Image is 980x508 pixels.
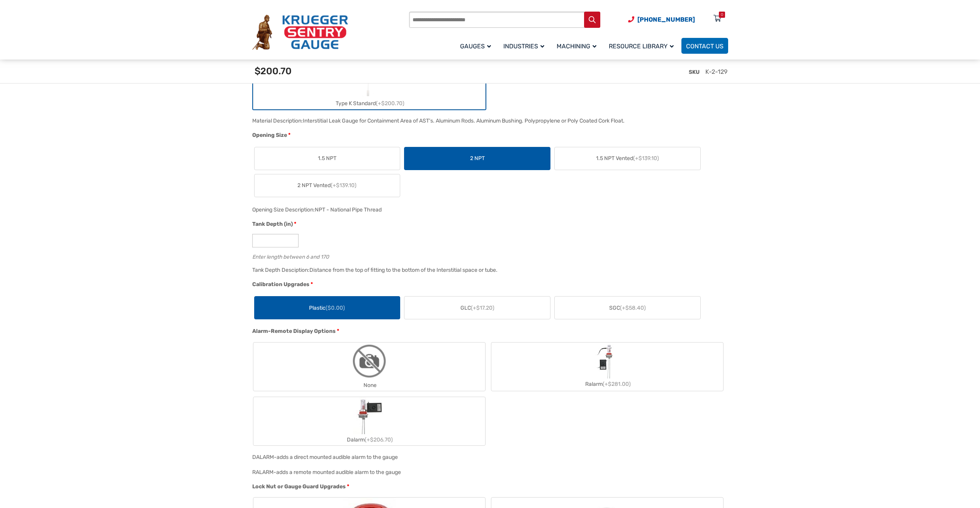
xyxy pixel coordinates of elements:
span: Opening Size Description: [252,206,315,213]
span: SKU [689,69,700,75]
abbr: required [311,280,313,288]
span: Tank Depth Desciption: [252,267,309,273]
div: Ralarm [491,378,723,390]
span: (+$139.10) [331,182,357,189]
div: NPT - National Pipe Thread [315,206,382,213]
span: (+$17.20) [471,305,494,311]
span: Calibration Upgrades [252,281,309,288]
span: 2 NPT [470,154,485,162]
a: Machining [552,37,604,55]
span: Tank Depth (in) [252,221,293,227]
span: Machining [557,43,596,50]
span: SGC [609,304,646,312]
div: 0 [721,12,723,18]
span: Opening Size [252,132,287,138]
label: Ralarm [491,344,723,390]
span: ($0.00) [326,305,345,311]
span: RALARM- [252,469,276,476]
span: Plastic [309,304,345,312]
span: K-2-129 [705,68,727,75]
abbr: required [288,131,290,139]
a: Phone Number (920) 434-8860 [628,15,695,24]
span: (+$58.40) [620,305,646,311]
abbr: required [347,482,349,491]
abbr: required [294,220,296,228]
div: Interstitial Leak Gauge for Containment Area of AST's. Aluminum Rods. Aluminum Bushing. Polypropy... [303,118,625,124]
span: Material Description: [252,118,303,124]
span: 1.5 NPT [318,154,336,162]
a: Contact Us [681,38,728,54]
span: 1.5 NPT Vented [596,154,659,162]
span: (+$139.10) [633,155,659,162]
span: Gauges [460,43,491,50]
abbr: required [337,327,339,335]
div: Enter length between 6 and 170 [252,252,724,259]
span: 2 NPT Vented [297,181,357,189]
span: [PHONE_NUMBER] [637,16,695,23]
a: Industries [499,37,552,55]
span: Resource Library [609,43,674,50]
span: GLC [460,304,494,312]
span: (+$281.00) [603,381,631,387]
div: Type K Standard [253,98,485,109]
div: Distance from the top of fitting to the bottom of the Interstitial space or tube. [309,267,498,273]
span: Alarm-Remote Display Options [252,328,336,334]
a: Resource Library [604,37,681,55]
span: Contact Us [686,43,724,50]
img: Krueger Sentry Gauge [252,15,348,50]
div: None [253,380,485,391]
div: Dalarm [253,434,485,445]
div: adds a direct mounted audible alarm to the gauge [277,454,398,460]
span: (+$200.70) [376,100,404,107]
span: Industries [503,43,544,50]
span: (+$206.70) [365,436,393,443]
a: Gauges [455,37,499,55]
span: Lock Nut or Gauge Guard Upgrades [252,483,346,490]
label: Dalarm [253,397,485,445]
div: adds a remote mounted audible alarm to the gauge [276,469,401,476]
span: DALARM- [252,454,277,460]
label: None [253,343,485,391]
